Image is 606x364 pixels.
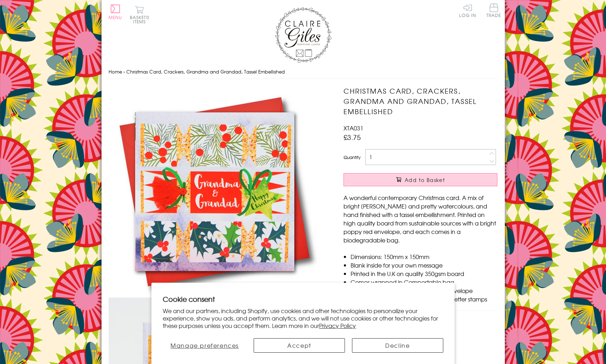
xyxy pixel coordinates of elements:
[275,7,331,63] img: Claire Giles Greetings Cards
[171,341,239,350] span: Manage preferences
[344,173,497,186] button: Add to Basket
[351,269,497,278] li: Printed in the U.K on quality 350gsm board
[123,68,125,75] span: ›
[130,6,149,24] button: Basket0 items
[459,4,476,17] a: Log In
[405,176,445,183] span: Add to Basket
[109,5,122,19] button: Menu
[344,193,497,244] p: A wonderful contemporary Christmas card. A mix of bright [PERSON_NAME] and pretty watercolours, a...
[351,252,497,261] li: Dimensions: 150mm x 150mm
[109,86,321,298] img: Christmas Card, Crackers, Grandma and Grandad, Tassel Embellished
[163,307,443,329] p: We and our partners, including Shopify, use cookies and other technologies to personalize your ex...
[344,86,497,116] h1: Christmas Card, Crackers, Grandma and Grandad, Tassel Embellished
[344,154,360,160] label: Quantity
[351,278,497,286] li: Comes wrapped in Compostable bag
[109,68,122,75] a: Home
[126,68,285,75] span: Christmas Card, Crackers, Grandma and Grandad, Tassel Embellished
[344,124,363,132] span: XTA031
[109,65,498,79] nav: breadcrumbs
[319,321,356,330] a: Privacy Policy
[254,338,345,353] button: Accept
[352,338,443,353] button: Decline
[163,294,443,304] h2: Cookie consent
[109,14,122,20] span: Menu
[486,4,501,17] span: Trade
[163,338,247,353] button: Manage preferences
[486,4,501,19] a: Trade
[133,14,149,25] span: 0 items
[344,132,361,142] span: £3.75
[351,261,497,269] li: Blank inside for your own message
